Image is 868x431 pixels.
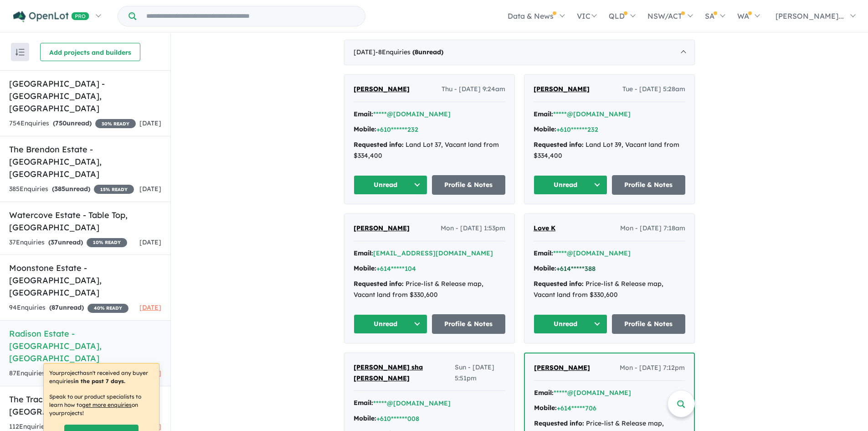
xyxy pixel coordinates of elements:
[534,84,590,95] a: [PERSON_NAME]
[534,280,584,288] strong: Requested info:
[49,303,84,312] strong: ( unread)
[620,363,685,374] span: Mon - [DATE] 7:12pm
[354,140,505,161] div: Land Lot 37, Vacant land from $334,400
[354,175,427,195] button: Unread
[354,280,404,288] strong: Requested info:
[54,185,65,193] span: 385
[9,393,161,418] h5: The Tracks Estate - Rockbank , [GEOGRAPHIC_DATA]
[9,302,128,313] div: 94 Enquir ies
[776,11,844,21] span: [PERSON_NAME]...
[138,6,363,26] input: Try estate name, suburb, builder or developer
[432,175,506,195] a: Profile & Notes
[52,185,90,193] strong: ( unread)
[620,223,685,234] span: Mon - [DATE] 7:18am
[534,419,584,427] strong: Requested info:
[354,264,376,272] strong: Mobile:
[432,314,506,334] a: Profile & Notes
[534,389,554,397] strong: Email:
[354,110,373,118] strong: Email:
[354,84,410,95] a: [PERSON_NAME]
[9,368,128,379] div: 87 Enquir ies
[354,140,404,149] strong: Requested info:
[139,303,161,312] span: [DATE]
[9,237,127,248] div: 37 Enquir ies
[412,48,443,56] strong: ( unread)
[442,84,505,95] span: Thu - [DATE] 9:24am
[9,143,161,180] h5: The Brendon Estate - [GEOGRAPHIC_DATA] , [GEOGRAPHIC_DATA]
[48,238,83,246] strong: ( unread)
[354,363,423,382] span: [PERSON_NAME] sha [PERSON_NAME]
[534,363,590,372] span: [PERSON_NAME]
[15,49,25,56] img: sort.svg
[534,264,556,272] strong: Mobile:
[534,363,590,374] a: [PERSON_NAME]
[455,362,505,384] span: Sun - [DATE] 5:51pm
[49,393,154,417] p: Speak to our product specialists to learn how to on your projects !
[95,119,136,128] span: 30 % READY
[9,262,161,299] h5: Moonstone Estate - [GEOGRAPHIC_DATA] , [GEOGRAPHIC_DATA]
[534,175,607,195] button: Unread
[354,125,376,133] strong: Mobile:
[13,11,89,22] img: Openlot PRO Logo White
[354,223,410,234] a: [PERSON_NAME]
[354,414,376,422] strong: Mobile:
[375,48,443,56] span: - 8 Enquir ies
[51,238,58,246] span: 37
[9,327,161,364] h5: Radison Estate - [GEOGRAPHIC_DATA] , [GEOGRAPHIC_DATA]
[622,84,685,95] span: Tue - [DATE] 5:28am
[534,110,553,118] strong: Email:
[534,314,607,334] button: Unread
[612,314,686,334] a: Profile & Notes
[9,209,161,234] h5: Watercove Estate - Table Top , [GEOGRAPHIC_DATA]
[441,223,505,234] span: Mon - [DATE] 1:53pm
[87,238,127,247] span: 10 % READY
[534,404,557,412] strong: Mobile:
[534,140,685,161] div: Land Lot 39, Vacant land from $334,400
[40,43,140,61] button: Add projects and builders
[73,378,125,384] b: in the past 7 days.
[534,85,590,93] span: [PERSON_NAME]
[354,249,373,257] strong: Email:
[612,175,686,195] a: Profile & Notes
[354,279,505,301] div: Price-list & Release map, Vacant land from $330,600
[534,125,556,133] strong: Mobile:
[82,401,132,408] u: get more enquiries
[94,185,134,194] span: 15 % READY
[139,119,161,127] span: [DATE]
[534,224,555,232] span: Love K
[354,314,427,334] button: Unread
[139,185,161,193] span: [DATE]
[9,184,134,195] div: 385 Enquir ies
[55,119,67,127] span: 750
[9,118,136,129] div: 754 Enquir ies
[534,249,553,257] strong: Email:
[344,40,695,65] div: [DATE]
[534,279,685,301] div: Price-list & Release map, Vacant land from $330,600
[53,119,92,127] strong: ( unread)
[373,249,493,258] button: [EMAIL_ADDRESS][DOMAIN_NAME]
[534,223,555,234] a: Love K
[87,304,128,313] span: 40 % READY
[51,303,59,312] span: 87
[354,399,373,407] strong: Email:
[354,224,410,232] span: [PERSON_NAME]
[354,362,455,384] a: [PERSON_NAME] sha [PERSON_NAME]
[9,78,161,114] h5: [GEOGRAPHIC_DATA] - [GEOGRAPHIC_DATA] , [GEOGRAPHIC_DATA]
[415,48,418,56] span: 8
[534,140,584,149] strong: Requested info:
[354,85,410,93] span: [PERSON_NAME]
[49,369,154,385] p: Your project hasn't received any buyer enquiries
[139,238,161,246] span: [DATE]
